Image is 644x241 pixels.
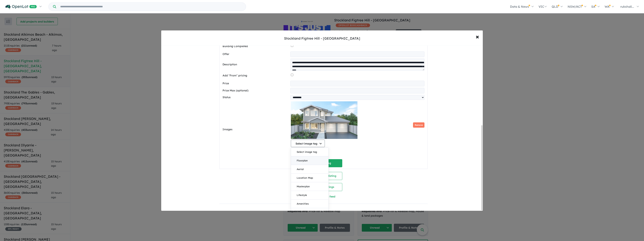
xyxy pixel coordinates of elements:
[291,156,328,165] button: Floorplan
[620,5,634,8] span: rukshali...
[291,191,328,200] button: Lifestyle
[223,52,289,56] label: Offer
[5,5,37,9] img: Openlot PRO Logo White
[413,122,424,128] button: Remove
[223,73,289,78] label: Add "From" pricing
[291,101,358,139] img: 9k=
[291,208,328,217] button: Park
[291,174,328,182] button: Location Map
[284,36,360,41] div: Stockland Figtree Hill - [GEOGRAPHIC_DATA]
[223,88,289,93] label: Price Max (optional)
[291,200,328,208] button: Amenities
[291,140,325,147] button: Select image tag
[223,81,289,86] label: Price
[291,182,328,191] button: Masterplan
[476,32,479,41] span: ×
[291,165,328,174] button: Aerial
[223,44,289,49] label: Building Completed
[271,193,375,201] button: Set-up listing feed
[223,127,289,132] label: Images
[291,148,328,156] button: Select image tag
[57,3,245,11] input: Try estate name, suburb, builder or developer
[223,95,289,100] label: Status
[223,62,289,67] label: Description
